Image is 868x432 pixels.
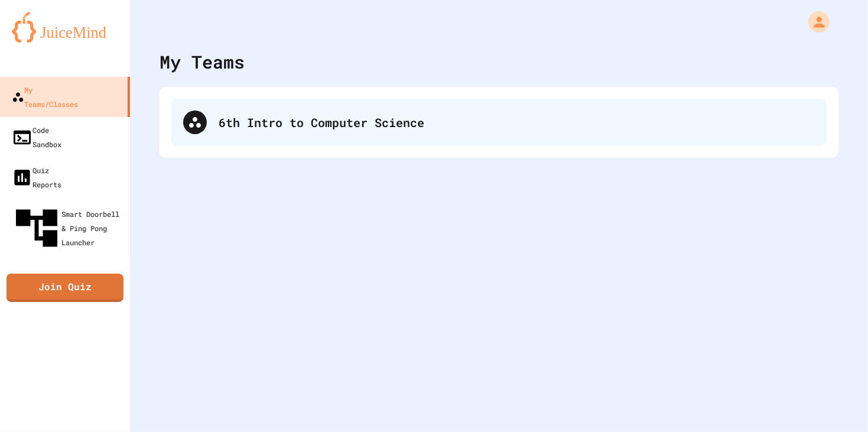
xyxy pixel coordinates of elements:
[12,163,61,191] div: Quiz Reports
[6,274,123,302] a: Join Quiz
[171,99,827,146] div: 6th Intro to Computer Science
[12,203,125,253] div: Smart Doorbell & Ping Pong Launcher
[12,83,78,111] div: My Teams/Classes
[796,8,833,35] div: My Account
[12,12,118,43] img: logo-orange.svg
[160,48,245,75] div: My Teams
[219,113,815,131] div: 6th Intro to Computer Science
[12,123,61,151] div: Code Sandbox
